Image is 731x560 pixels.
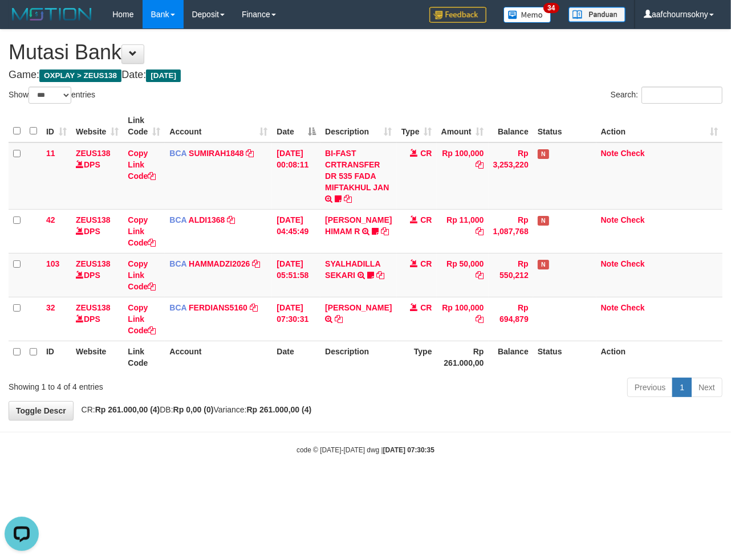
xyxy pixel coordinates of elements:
a: Copy Rp 100,000 to clipboard [476,314,484,324]
a: Copy ALDI1368 to clipboard [227,215,235,224]
th: Balance [489,110,533,142]
td: DPS [71,209,123,253]
a: Copy Rp 100,000 to clipboard [476,160,484,169]
a: Copy Link Code [128,259,156,291]
th: Action [596,341,722,373]
a: [PERSON_NAME] HIMAM R [325,215,392,236]
span: CR: DB: Variance: [76,405,312,414]
a: Next [691,378,722,397]
a: 1 [672,378,692,397]
span: 103 [46,259,59,268]
strong: Rp 0,00 (0) [173,405,214,414]
td: Rp 550,212 [489,253,533,297]
span: 32 [46,303,55,312]
label: Show entries [9,87,95,104]
a: ZEUS138 [76,259,111,268]
td: DPS [71,253,123,297]
select: Showentries [29,87,71,104]
th: Description: activate to sort column ascending [320,110,396,142]
td: BI-FAST CRTRANSFER DR 535 FADA MIFTAKHUL JAN [320,142,396,210]
span: CR [420,215,432,224]
span: [DATE] [146,70,181,82]
td: Rp 50,000 [437,253,489,297]
span: 11 [46,149,55,158]
a: ALDI1368 [189,215,225,224]
a: Copy HAMMADZI2026 to clipboard [252,259,260,268]
a: Check [621,259,645,268]
th: Amount: activate to sort column ascending [437,110,489,142]
span: BCA [169,259,186,268]
strong: Rp 261.000,00 (4) [247,405,312,414]
div: Showing 1 to 4 of 4 entries [9,377,296,393]
img: panduan.png [568,7,626,22]
a: Check [621,149,645,158]
th: Type: activate to sort column ascending [397,110,437,142]
th: Balance [489,341,533,373]
h1: Mutasi Bank [9,41,722,64]
td: DPS [71,297,123,341]
th: Account: activate to sort column ascending [165,110,272,142]
a: Copy FERDIANS5160 to clipboard [250,303,258,312]
th: Action: activate to sort column ascending [596,110,722,142]
a: ZEUS138 [76,215,111,224]
span: Has Note [538,260,549,269]
a: Note [601,215,619,224]
td: Rp 694,879 [489,297,533,341]
th: Rp 261.000,00 [437,341,489,373]
a: ZEUS138 [76,303,111,312]
a: Copy ADE PATRIA to clipboard [335,314,343,324]
span: 42 [46,215,55,224]
span: CR [420,259,432,268]
a: ZEUS138 [76,149,111,158]
td: Rp 100,000 [437,142,489,210]
td: [DATE] 05:51:58 [272,253,320,297]
a: Note [601,149,619,158]
input: Search: [641,87,722,104]
a: Toggle Descr [9,401,74,420]
a: Copy Link Code [128,215,156,247]
a: Note [601,259,619,268]
th: Date: activate to sort column descending [272,110,320,142]
strong: [DATE] 07:30:35 [383,446,434,454]
th: Account [165,341,272,373]
a: Copy BI-FAST CRTRANSFER DR 535 FADA MIFTAKHUL JAN to clipboard [344,194,352,203]
a: HAMMADZI2026 [189,259,250,268]
a: Copy ALVA HIMAM R to clipboard [381,227,389,236]
a: Copy Link Code [128,149,156,181]
img: MOTION_logo.png [9,6,95,23]
span: CR [420,303,432,312]
button: Open LiveChat chat widget [5,5,39,39]
h4: Game: Date: [9,70,722,81]
a: SYALHADILLA SEKARI [325,259,380,280]
a: SUMIRAH1848 [189,149,243,158]
th: Link Code [123,341,165,373]
td: Rp 3,253,220 [489,142,533,210]
th: Website [71,341,123,373]
td: DPS [71,142,123,210]
a: Note [601,303,619,312]
a: FERDIANS5160 [189,303,247,312]
a: Copy SUMIRAH1848 to clipboard [246,149,254,158]
span: Has Note [538,149,549,159]
td: [DATE] 04:45:49 [272,209,320,253]
span: 34 [543,3,559,13]
a: Copy Link Code [128,303,156,335]
td: [DATE] 00:08:11 [272,142,320,210]
img: Feedback.jpg [429,7,486,23]
th: ID: activate to sort column ascending [42,110,71,142]
th: Status [533,341,596,373]
strong: Rp 261.000,00 (4) [95,405,160,414]
a: Copy Rp 11,000 to clipboard [476,227,484,236]
a: Check [621,215,645,224]
label: Search: [611,87,722,104]
th: Link Code: activate to sort column ascending [123,110,165,142]
td: Rp 100,000 [437,297,489,341]
span: OXPLAY > ZEUS138 [39,70,121,82]
span: BCA [169,303,186,312]
td: [DATE] 07:30:31 [272,297,320,341]
a: Copy SYALHADILLA SEKARI to clipboard [376,271,384,280]
th: ID [42,341,71,373]
span: Has Note [538,216,549,226]
a: Check [621,303,645,312]
th: Description [320,341,396,373]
